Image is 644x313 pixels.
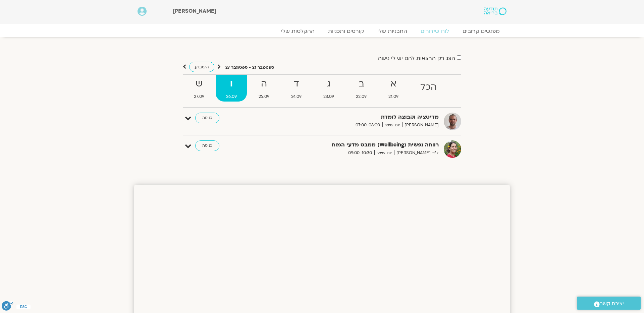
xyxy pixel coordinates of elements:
span: 25.09 [248,93,279,100]
span: 24.09 [281,93,312,100]
a: א21.09 [378,75,409,102]
span: 09:00-10:30 [346,149,374,156]
a: הכל [410,75,447,102]
span: יום שישי [374,149,394,156]
strong: הכל [410,80,447,95]
span: 27.09 [183,93,214,100]
strong: א [378,76,409,91]
span: יצירת קשר [600,299,624,308]
strong: ד [281,76,312,91]
strong: מדיטציה וקבוצה לומדת [274,113,439,122]
a: ו26.09 [216,75,247,102]
span: 23.09 [313,93,344,100]
a: ההקלטות שלי [274,28,321,35]
a: התכניות שלי [371,28,414,35]
a: כניסה [195,140,219,151]
p: ספטמבר 21 - ספטמבר 27 [225,64,274,71]
a: ש27.09 [183,75,214,102]
a: קורסים ותכניות [321,28,371,35]
strong: ש [183,76,214,91]
strong: רווחה נפשית (Wellbeing) ממבט מדעי המוח [274,140,439,149]
span: השבוע [195,64,209,70]
a: השבוע [189,62,214,72]
span: יום שישי [382,122,402,129]
a: מפגשים קרובים [456,28,506,35]
span: [PERSON_NAME] [173,7,216,15]
span: 26.09 [216,93,247,100]
a: ד24.09 [281,75,312,102]
a: ב22.09 [346,75,377,102]
label: הצג רק הרצאות להם יש לי גישה [378,55,455,61]
span: 22.09 [346,93,377,100]
a: יצירת קשר [577,297,641,310]
strong: ה [248,76,279,91]
a: כניסה [195,113,219,123]
a: ה25.09 [248,75,279,102]
a: ג23.09 [313,75,344,102]
span: ד"ר [PERSON_NAME] [394,149,439,156]
a: לוח שידורים [414,28,456,35]
span: [PERSON_NAME] [402,122,439,129]
strong: ב [346,76,377,91]
nav: Menu [138,28,506,35]
strong: ג [313,76,344,91]
span: 21.09 [378,93,409,100]
span: 07:00-08:00 [353,122,382,129]
strong: ו [216,76,247,91]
